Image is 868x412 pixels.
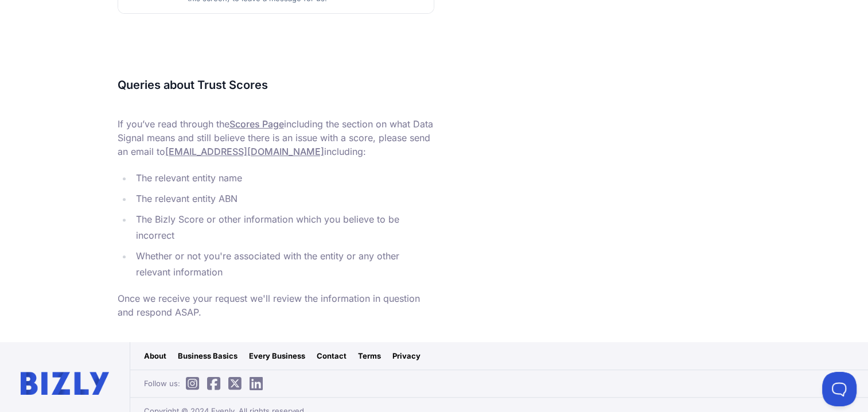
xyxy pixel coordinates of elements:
a: Every Business [249,350,305,362]
a: Contact [317,350,347,362]
a: [EMAIL_ADDRESS][DOMAIN_NAME] [165,146,324,157]
p: If you’ve read through the including the section on what Data Signal means and still believe ther... [118,117,434,158]
li: Whether or not you're associated with the entity or any other relevant information [133,248,434,280]
li: The relevant entity name [133,170,434,186]
p: Once we receive your request we'll review the information in question and respond ASAP. [118,291,434,319]
a: Terms [358,350,381,362]
iframe: Toggle Customer Support [822,372,857,406]
a: Scores Page [229,118,284,130]
span: Follow us: [144,378,268,389]
h3: Queries about Trust Scores [118,76,434,94]
li: The relevant entity ABN [133,191,434,207]
a: About [144,350,166,362]
a: Business Basics [178,350,238,362]
a: Privacy [392,350,421,362]
li: The Bizly Score or other information which you believe to be incorrect [133,211,434,243]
